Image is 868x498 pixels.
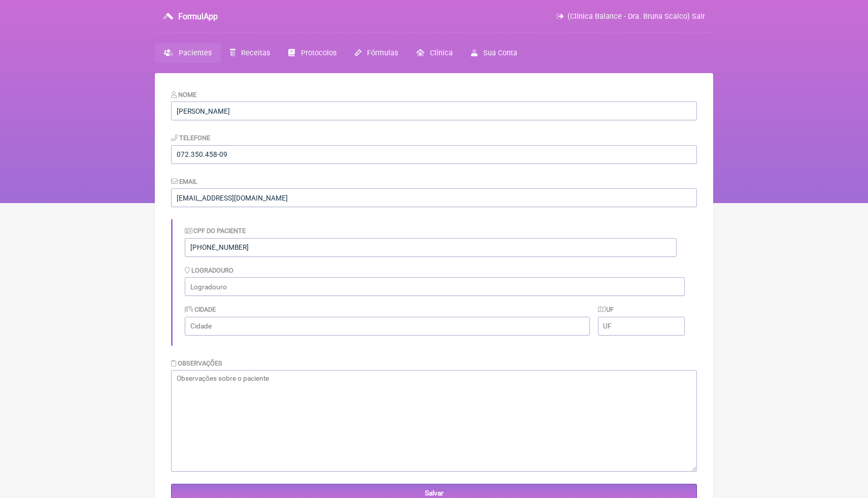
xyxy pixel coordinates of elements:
[171,188,697,207] input: paciente@email.com
[430,49,453,57] span: Clínica
[567,12,705,21] span: (Clínica Balance - Dra. Bruna Scalco) Sair
[279,43,345,63] a: Protocolos
[185,238,677,257] input: Identificação do Paciente
[178,12,218,21] h3: FormulApp
[171,359,222,367] label: Observações
[171,134,210,142] label: Telefone
[407,43,462,63] a: Clínica
[171,178,197,185] label: Email
[171,91,196,98] label: Nome
[171,145,697,164] input: 21 9124 2137
[171,102,697,120] input: Nome do Paciente
[185,227,246,235] label: CPF do Paciente
[179,49,212,57] span: Pacientes
[598,306,614,313] label: UF
[483,49,517,57] span: Sua Conta
[185,306,216,313] label: Cidade
[185,317,590,336] input: Cidade
[155,43,221,63] a: Pacientes
[367,49,398,57] span: Fórmulas
[301,49,337,57] span: Protocolos
[462,43,526,63] a: Sua Conta
[185,267,233,274] label: Logradouro
[241,49,270,57] span: Receitas
[556,12,705,21] a: (Clínica Balance - Dra. Bruna Scalco) Sair
[221,43,279,63] a: Receitas
[598,317,685,336] input: UF
[346,43,407,63] a: Fórmulas
[185,277,685,296] input: Logradouro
